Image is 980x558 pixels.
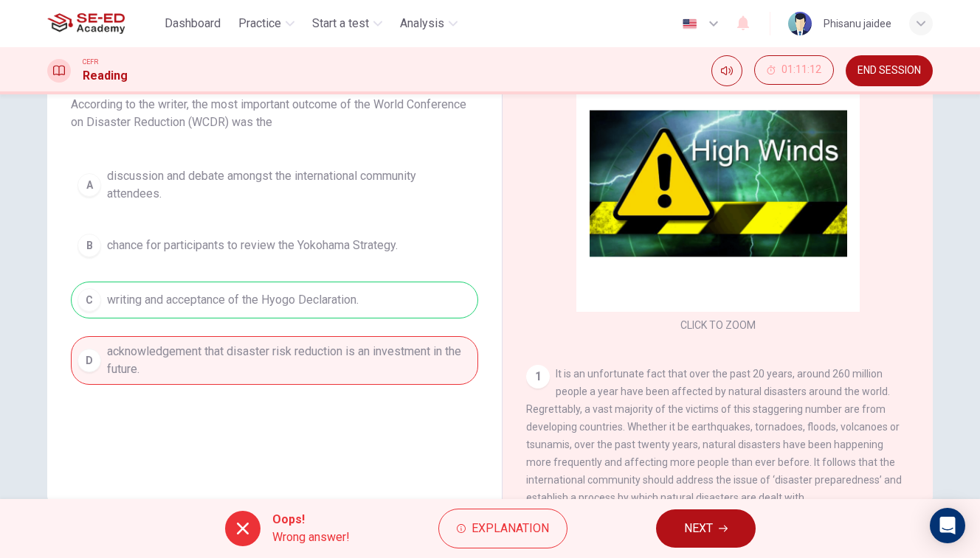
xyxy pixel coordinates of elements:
[824,15,891,32] div: Phisanu jaidee
[656,509,756,548] button: NEXT
[781,64,821,76] span: 01:11:12
[83,67,128,85] h1: Reading
[754,55,834,85] button: 01:11:12
[159,10,227,37] button: Dashboard
[526,365,550,388] div: 1
[47,9,125,38] img: SE-ED Academy logo
[846,55,933,86] button: END SESSION
[400,15,444,32] span: Analysis
[394,10,463,37] button: Analysis
[83,57,98,67] span: CEFR
[754,55,834,86] div: Hide
[71,60,478,131] span: Choose the correct answer, , , or . According to the writer, the most important outcome of the Wo...
[238,15,281,32] span: Practice
[232,10,300,37] button: Practice
[472,518,549,539] span: Explanation
[165,15,221,32] span: Dashboard
[857,65,921,77] span: END SESSION
[272,511,350,529] span: Oops!
[711,55,742,86] div: Mute
[312,15,369,32] span: Start a test
[306,10,388,37] button: Start a test
[47,9,159,38] a: SE-ED Academy logo
[684,518,713,539] span: NEXT
[930,508,965,543] div: Open Intercom Messenger
[438,509,567,548] button: Explanation
[788,12,812,35] img: Profile picture
[526,368,902,503] span: It is an unfortunate fact that over the past 20 years, around 260 million people a year have been...
[680,18,699,29] img: en
[272,529,350,546] span: Wrong answer!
